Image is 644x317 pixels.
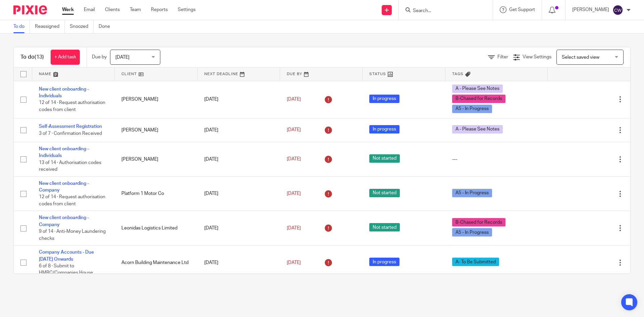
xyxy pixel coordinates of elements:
span: A - Please See Notes [452,125,503,134]
a: Team [130,6,141,13]
span: A - Please See Notes [452,85,503,93]
span: Not started [369,154,400,163]
span: B-Chased for Records [452,218,505,226]
span: In progress [369,125,399,134]
span: A- To Be Submitted [452,258,499,266]
a: To do [13,20,30,33]
a: Reports [151,6,168,13]
a: Done [99,20,115,33]
span: A5 - In Progress [452,228,492,236]
span: Get Support [509,7,535,12]
td: [PERSON_NAME] [115,118,197,142]
span: In progress [369,258,399,266]
td: [PERSON_NAME] [115,142,197,176]
td: [DATE] [198,176,280,211]
span: In progress [369,95,399,103]
span: 12 of 14 · Request authorisation codes from client [39,101,105,112]
img: Pixie [13,5,47,14]
span: [DATE] [115,55,129,60]
td: [PERSON_NAME] [115,81,197,118]
h1: To do [20,54,44,61]
td: [DATE] [198,81,280,118]
span: A5 - In Progress [452,189,492,197]
a: New client onboarding - Company [39,181,89,193]
span: Not started [369,223,400,231]
td: [DATE] [198,142,280,176]
a: Reassigned [35,20,65,33]
span: 12 of 14 · Request authorisation codes from client [39,195,105,207]
a: Work [62,6,74,13]
td: [DATE] [198,246,280,280]
span: [DATE] [287,97,301,102]
a: New client onboarding - Individuals [39,147,89,158]
img: svg%3E [612,5,623,15]
td: [DATE] [198,211,280,246]
td: Platform 1 Motor Co [115,176,197,211]
span: A5 - In Progress [452,105,492,113]
a: Clients [105,6,120,13]
input: Search [412,8,473,14]
span: [DATE] [287,260,301,265]
span: B-Chased for Records [452,95,505,103]
span: 9 of 14 · Anti-Money Laundering checks [39,229,106,241]
a: New client onboarding - Company [39,215,89,227]
td: Acorn Building Maintenance Ltd [115,246,197,280]
span: Select saved view [562,55,599,60]
span: Tags [452,72,464,76]
span: [DATE] [287,157,301,162]
span: View Settings [523,55,551,59]
span: 13 of 14 · Authorisation codes received [39,160,101,172]
span: [DATE] [287,128,301,133]
p: [PERSON_NAME] [572,6,609,13]
a: + Add task [51,50,80,65]
p: Due by [92,54,107,60]
span: [DATE] [287,191,301,196]
span: Filter [497,55,508,59]
span: 3 of 7 · Confirmation Received [39,131,102,136]
span: (13) [35,54,44,60]
a: Settings [178,6,196,13]
div: --- [452,156,541,163]
a: Company Accounts - Due [DATE] Onwards [39,250,94,261]
span: [DATE] [287,226,301,230]
a: Email [84,6,95,13]
a: Snoozed [70,20,94,33]
a: New client onboarding - Individuals [39,87,89,98]
span: 6 of 8 · Submit to HMRC/Companies House [39,264,93,275]
td: Leonidas Logistics Limited [115,211,197,246]
td: [DATE] [198,118,280,142]
a: Self-Assessment Registration [39,124,102,129]
span: Not started [369,189,400,197]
